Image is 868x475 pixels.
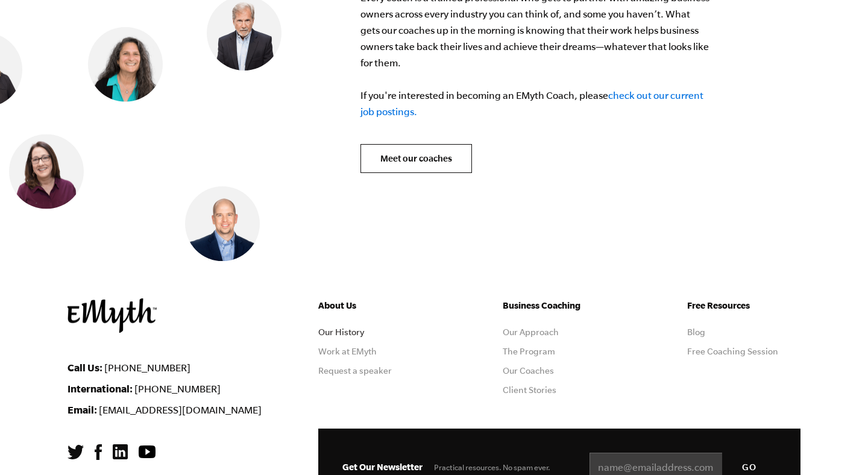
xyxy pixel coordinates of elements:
[134,383,221,394] a: [PHONE_NUMBER]
[9,134,84,209] img: Melinda Lawson, EMyth Business Coach
[99,404,262,415] a: [EMAIL_ADDRESS][DOMAIN_NAME]
[318,366,392,376] a: Request a speaker
[503,327,559,337] a: Our Approach
[687,327,705,337] a: Blog
[687,298,800,313] h5: Free Resources
[342,462,423,472] span: Get Our Newsletter
[808,417,868,475] iframe: Chat Widget
[687,347,778,356] a: Free Coaching Session
[503,366,554,376] a: Our Coaches
[503,385,556,395] a: Client Stories
[68,445,84,459] img: Twitter
[95,444,102,460] img: Facebook
[503,298,616,313] h5: Business Coaching
[113,444,128,459] img: LinkedIn
[88,27,163,102] img: Judith Lerner, EMyth Business Coach
[68,383,133,394] strong: International:
[318,327,364,337] a: Our History
[318,347,377,356] a: Work at EMyth
[139,445,156,458] img: YouTube
[68,404,97,415] strong: Email:
[434,463,550,472] span: Practical resources. No spam ever.
[185,187,260,262] img: Jonathan Slater, EMyth Business Coach
[68,362,102,373] strong: Call Us:
[360,90,703,117] a: check out our current job postings.
[360,144,472,173] a: Meet our coaches
[104,362,190,373] a: [PHONE_NUMBER]
[68,298,157,333] img: EMyth
[503,347,555,356] a: The Program
[318,298,432,313] h5: About Us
